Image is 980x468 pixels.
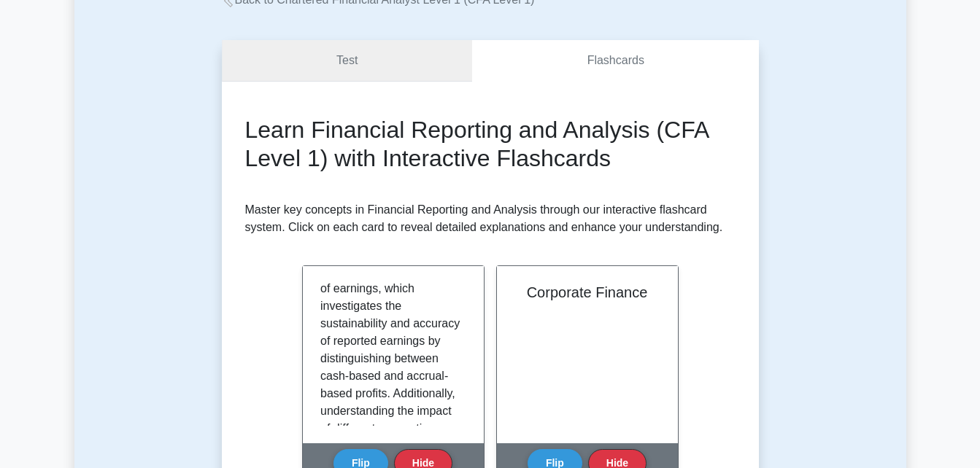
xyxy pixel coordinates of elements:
h2: Corporate Finance [514,284,660,301]
p: Master key concepts in Financial Reporting and Analysis through our interactive flashcard system.... [245,201,736,236]
h2: Learn Financial Reporting and Analysis (CFA Level 1) with Interactive Flashcards [245,116,736,172]
a: Flashcards [472,40,758,82]
a: Test [222,40,473,82]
